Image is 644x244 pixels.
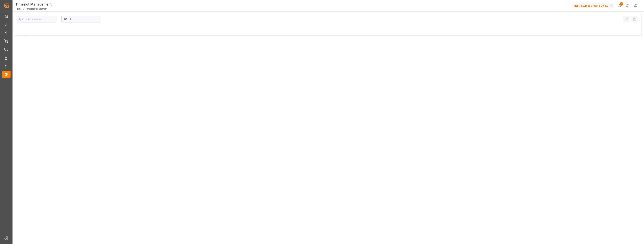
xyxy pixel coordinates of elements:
[572,2,616,9] button: Melitta Europa GmbH & Co. KG
[620,2,623,6] span: 7
[61,16,101,22] input: DD-MM-YYYY
[624,2,632,10] button: Help Center
[17,16,56,22] input: Type to search/select
[16,8,21,10] a: Home
[16,2,52,7] div: Timeslot Management
[616,2,624,10] button: show 7 new notifications
[572,3,614,8] div: Melitta Europa GmbH & Co. KG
